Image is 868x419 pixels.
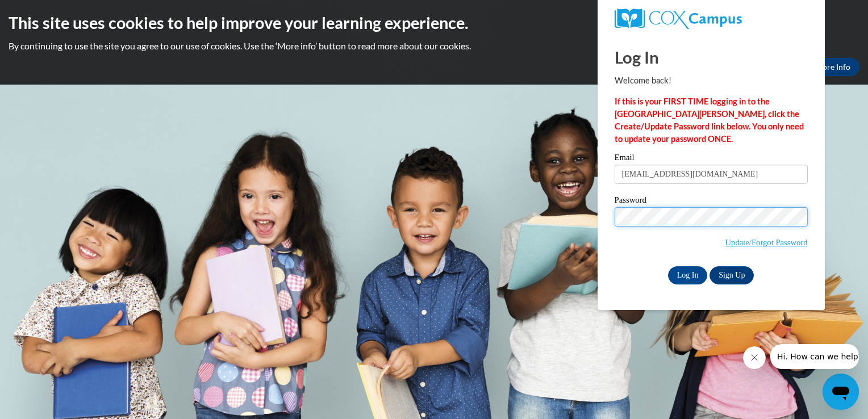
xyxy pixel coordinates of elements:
[806,58,859,76] a: More Info
[9,40,859,52] p: By continuing to use the site you agree to our use of cookies. Use the ‘More info’ button to read...
[615,9,742,29] img: COX Campus
[7,8,92,17] span: Hi. How can we help?
[725,238,808,247] a: Update/Forgot Password
[9,11,859,34] h2: This site uses cookies to help improve your learning experience.
[743,346,766,369] iframe: Close message
[770,344,859,369] iframe: Message from company
[615,153,808,165] label: Email
[615,97,804,144] strong: If this is your FIRST TIME logging in to the [GEOGRAPHIC_DATA][PERSON_NAME], click the Create/Upd...
[615,196,808,207] label: Password
[823,374,859,410] iframe: Button to launch messaging window
[615,45,808,69] h1: Log In
[615,74,808,87] p: Welcome back!
[615,9,808,29] a: COX Campus
[668,266,708,284] input: Log In
[710,266,754,284] a: Sign Up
